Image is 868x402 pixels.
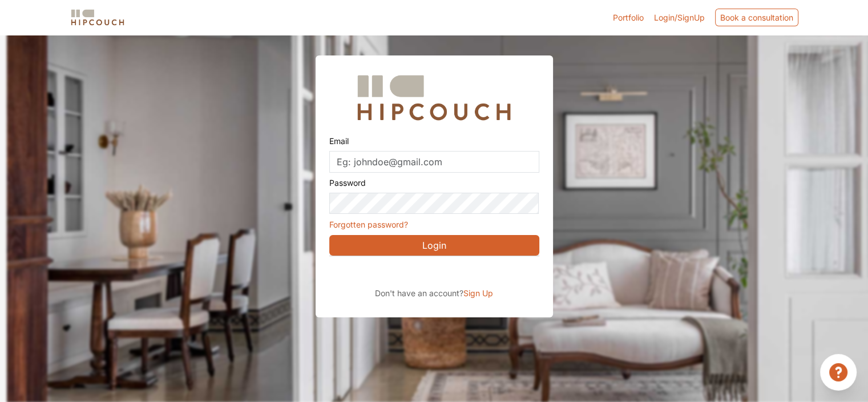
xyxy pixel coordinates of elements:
span: Sign Up [463,288,493,298]
img: Hipcouch Logo [352,69,516,126]
div: Book a consultation [715,9,798,26]
span: logo-horizontal.svg [69,5,126,30]
span: Don't have an account? [375,288,463,298]
label: Email [329,131,349,151]
a: Portfolio [613,11,644,23]
iframe: Sign in with Google Button [324,260,544,285]
input: Eg: johndoe@gmail.com [329,151,539,173]
span: Login/SignUp [654,13,705,22]
label: Password [329,173,366,193]
img: logo-horizontal.svg [69,7,126,27]
button: Login [329,235,539,256]
a: Forgotten password? [329,220,408,229]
